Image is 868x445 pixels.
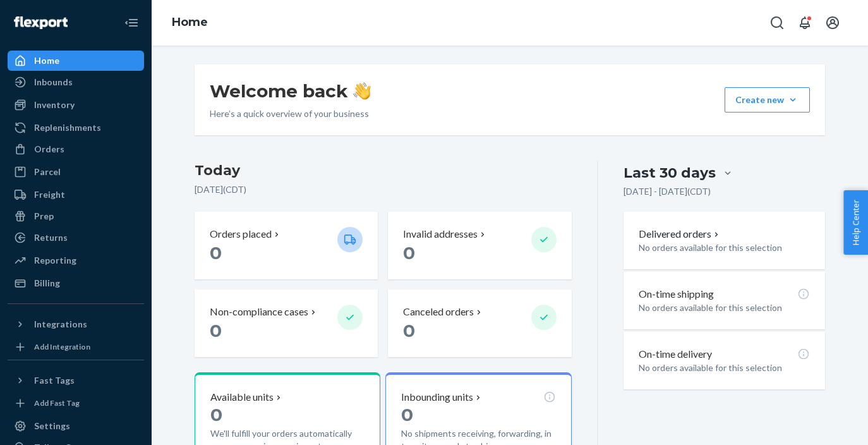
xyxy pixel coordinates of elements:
div: Freight [34,188,65,201]
button: Canceled orders 0 [388,290,571,357]
div: Prep [34,210,54,222]
a: Add Fast Tag [8,396,144,411]
div: Inventory [34,99,75,111]
button: Integrations [8,314,144,334]
div: Returns [34,231,68,244]
span: 0 [210,242,222,264]
div: Last 30 days [624,163,716,183]
ol: breadcrumbs [162,4,218,41]
div: Settings [34,420,70,432]
p: Invalid addresses [403,227,478,241]
a: Billing [8,273,144,293]
div: Add Fast Tag [34,398,80,408]
a: Home [172,15,208,29]
a: Settings [8,416,144,436]
button: Create new [725,87,810,113]
span: 0 [210,404,222,425]
a: Orders [8,139,144,159]
p: Non-compliance cases [210,305,308,319]
p: Available units [210,390,274,405]
p: On-time shipping [639,287,714,302]
p: [DATE] - [DATE] ( CDT ) [624,185,711,198]
a: Reporting [8,250,144,271]
a: Freight [8,185,144,205]
img: Flexport logo [14,16,68,29]
h3: Today [195,161,572,181]
button: Close Navigation [119,10,144,35]
p: Orders placed [210,227,272,241]
button: Help Center [843,190,868,255]
div: Replenishments [34,121,101,134]
button: Open account menu [820,10,845,35]
div: Orders [34,143,64,155]
h1: Welcome back [210,80,371,102]
p: Canceled orders [403,305,474,319]
div: Add Integration [34,341,90,352]
a: Returns [8,228,144,248]
div: Integrations [34,318,87,331]
p: [DATE] ( CDT ) [195,183,572,196]
p: Inbounding units [401,390,473,405]
button: Invalid addresses 0 [388,212,571,279]
div: Reporting [34,254,76,267]
div: Parcel [34,166,61,178]
p: No orders available for this selection [639,241,810,254]
div: Home [34,54,59,67]
div: Billing [34,277,60,290]
img: hand-wave emoji [353,82,371,100]
div: Inbounds [34,76,73,88]
p: On-time delivery [639,347,712,362]
p: Here’s a quick overview of your business [210,107,371,120]
span: 0 [401,404,413,425]
a: Add Integration [8,339,144,355]
a: Inventory [8,95,144,115]
a: Home [8,51,144,71]
p: No orders available for this selection [639,302,810,314]
a: Prep [8,206,144,226]
a: Parcel [8,162,144,182]
div: Fast Tags [34,374,75,387]
p: No orders available for this selection [639,362,810,374]
button: Orders placed 0 [195,212,378,279]
button: Delivered orders [639,227,721,241]
button: Open Search Box [764,10,790,35]
button: Open notifications [792,10,817,35]
a: Inbounds [8,72,144,92]
span: 0 [403,242,415,264]
a: Replenishments [8,118,144,138]
button: Fast Tags [8,370,144,391]
button: Non-compliance cases 0 [195,290,378,357]
span: 0 [403,320,415,341]
span: 0 [210,320,222,341]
